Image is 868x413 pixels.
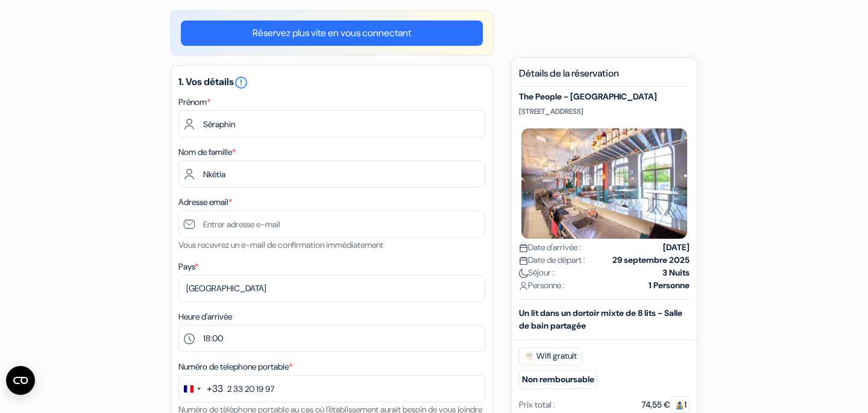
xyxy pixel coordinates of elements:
strong: 3 Nuits [662,266,690,279]
label: Numéro de telephone portable [178,361,292,373]
label: Heure d'arrivée [178,311,232,323]
label: Adresse email [178,196,232,209]
img: calendar.svg [519,244,528,253]
label: Nom de famille [178,146,236,159]
b: Un lit dans un dortoir mixte de 8 lits - Salle de bain partagée [519,307,682,331]
h5: 1. Vos détails [178,75,485,90]
div: +33 [207,382,223,396]
img: moon.svg [519,269,528,278]
div: 74,55 € [641,399,690,411]
span: Wifi gratuit [519,347,582,365]
small: Non remboursable [519,370,597,389]
span: Personne : [519,279,565,292]
label: Pays [178,260,198,273]
small: Vous recevrez un e-mail de confirmation immédiatement [178,239,383,250]
h5: The People - [GEOGRAPHIC_DATA] [519,92,690,102]
strong: 1 Personne [649,279,690,292]
input: Entrer le nom de famille [178,160,485,188]
button: Change country, selected France (+33) [179,376,223,402]
strong: [DATE] [663,241,690,254]
span: Date d'arrivée : [519,241,581,254]
img: guest.svg [675,401,684,410]
button: Ouvrir le widget CMP [6,366,35,395]
span: 1 [670,396,690,413]
input: Entrer adresse e-mail [178,210,485,238]
p: [STREET_ADDRESS] [519,107,690,116]
input: 6 12 34 56 78 [178,375,485,402]
input: Entrez votre prénom [178,110,485,137]
span: Date de départ : [519,254,585,266]
img: calendar.svg [519,256,528,265]
a: Réservez plus vite en vous connectant [181,20,483,46]
label: Prénom [178,96,210,109]
strong: 29 septembre 2025 [612,254,690,266]
a: error_outline [234,75,248,88]
i: error_outline [234,75,248,90]
div: Prix total : [519,399,555,411]
span: Séjour : [519,266,555,279]
h5: Détails de la réservation [519,68,690,87]
img: free_wifi.svg [524,352,534,361]
img: user_icon.svg [519,282,528,291]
